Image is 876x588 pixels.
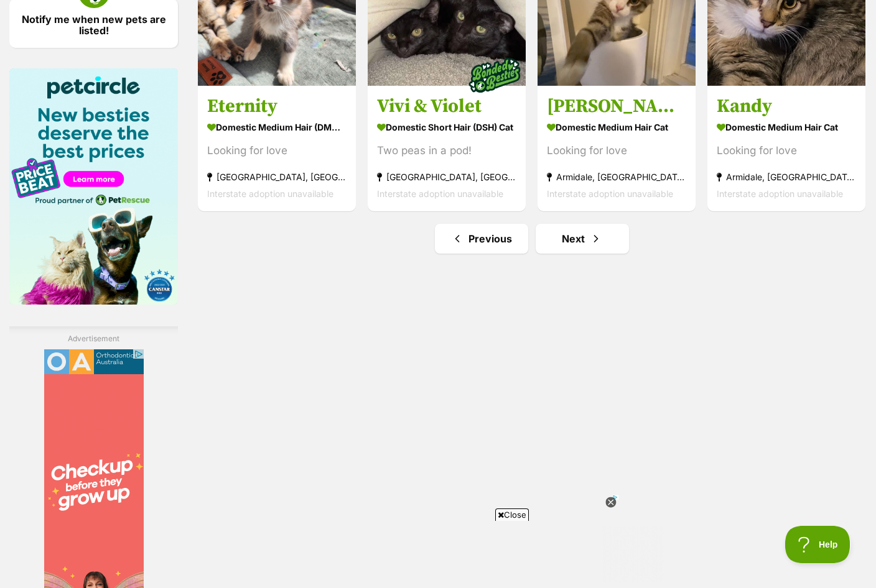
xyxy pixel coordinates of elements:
strong: Domestic Short Hair (DSH) Cat [377,118,516,136]
a: [PERSON_NAME] Domestic Medium Hair Cat Looking for love Armidale, [GEOGRAPHIC_DATA] Interstate ad... [538,85,696,211]
h3: [PERSON_NAME] [547,94,686,118]
h3: Eternity [207,94,347,118]
div: Looking for love [717,142,856,159]
h3: Kandy [717,94,856,118]
a: Kandy Domestic Medium Hair Cat Looking for love Armidale, [GEOGRAPHIC_DATA] Interstate adoption u... [707,85,865,211]
img: Pet Circle promo banner [9,68,178,305]
span: Interstate adoption unavailable [377,188,503,199]
iframe: Advertisement [212,526,664,582]
strong: Armidale, [GEOGRAPHIC_DATA] [717,168,856,185]
a: Next page [536,224,629,254]
strong: [GEOGRAPHIC_DATA], [GEOGRAPHIC_DATA] [207,168,347,185]
span: Interstate adoption unavailable [717,188,843,199]
img: bonded besties [464,44,526,106]
strong: Domestic Medium Hair Cat [547,118,686,136]
strong: [GEOGRAPHIC_DATA], [GEOGRAPHIC_DATA] [377,168,516,185]
span: Interstate adoption unavailable [547,188,673,199]
div: Two peas in a pod! [377,142,516,159]
a: Previous page [435,224,528,254]
div: Looking for love [547,142,686,159]
a: Eternity Domestic Medium Hair (DMH) Cat Looking for love [GEOGRAPHIC_DATA], [GEOGRAPHIC_DATA] Int... [198,85,356,211]
strong: Armidale, [GEOGRAPHIC_DATA] [547,168,686,185]
div: Looking for love [207,142,347,159]
a: Vivi & Violet Domestic Short Hair (DSH) Cat Two peas in a pod! [GEOGRAPHIC_DATA], [GEOGRAPHIC_DAT... [368,85,526,211]
span: Interstate adoption unavailable [207,188,333,199]
strong: Domestic Medium Hair (DMH) Cat [207,118,347,136]
h3: Vivi & Violet [377,94,516,118]
iframe: Help Scout Beacon - Open [785,526,851,563]
nav: Pagination [197,224,867,254]
strong: Domestic Medium Hair Cat [717,118,856,136]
